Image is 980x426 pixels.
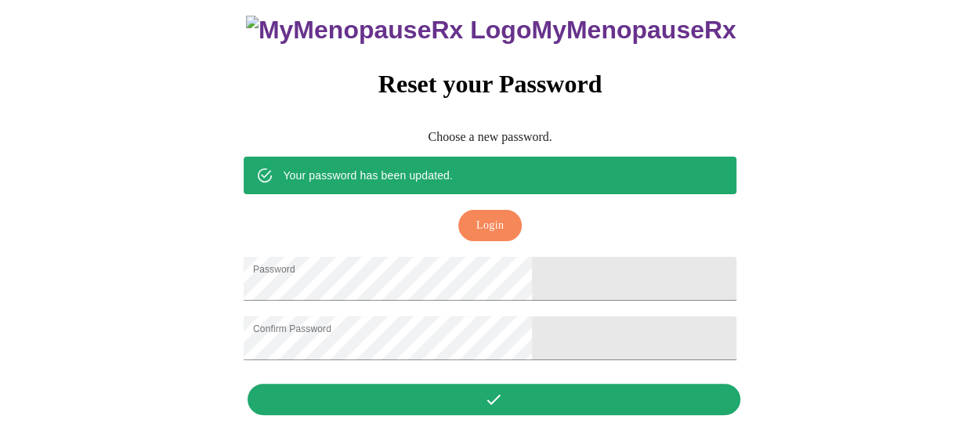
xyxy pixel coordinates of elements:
[246,16,736,45] h3: MyMenopauseRx
[476,216,504,236] span: Login
[244,130,736,144] p: Choose a new password.
[458,210,522,242] button: Login
[454,218,526,231] a: Login
[244,70,736,99] h3: Reset your Password
[246,16,531,45] img: MyMenopauseRx Logo
[283,161,453,190] div: Your password has been updated.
